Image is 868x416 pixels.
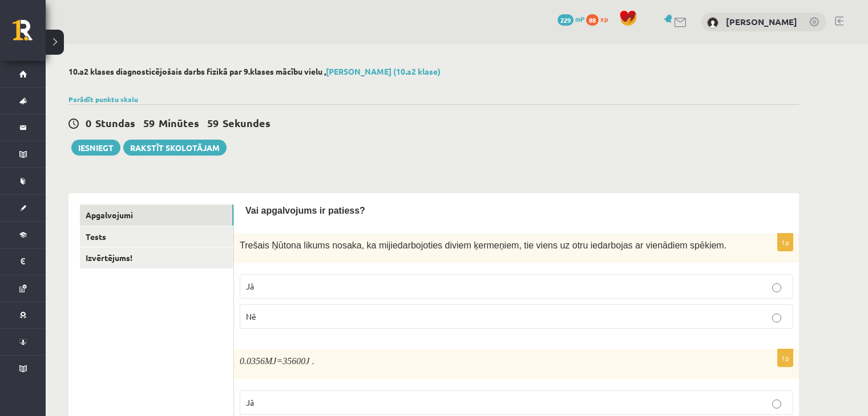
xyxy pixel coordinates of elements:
a: 229 mP [558,14,584,23]
span: mP [575,14,584,23]
: J [305,356,309,366]
span: 59 [207,116,219,129]
span: Jā [246,281,254,291]
a: 88 xp [586,14,613,23]
span: 88 [586,14,599,26]
span: Jā [246,397,254,407]
p: 1p [777,349,793,367]
span: Nē [246,311,256,321]
a: Rīgas 1. Tālmācības vidusskola [13,20,46,48]
p: 1p [777,233,793,251]
span: Trešais Ņūtona likums nosaka, ka mijiedarbojoties diviem ķermeņiem, tie viens uz otru iedarbojas ... [240,240,726,250]
input: Jā [772,399,781,409]
span: Sekundes [223,116,271,129]
a: [PERSON_NAME] [726,16,797,27]
button: Iesniegt [71,140,120,156]
input: Nē [772,313,781,323]
a: Parādīt punktu skalu [68,95,138,104]
a: Apgalvojumi [80,205,233,226]
input: Jā [772,283,781,292]
span: . [312,356,314,366]
span: xp [600,14,608,23]
span: Stundas [95,116,135,129]
span: 229 [558,14,574,26]
h2: 10.a2 klases diagnosticējošais darbs fizikā par 9.klases mācību vielu , [68,67,799,76]
span: 59 [143,116,155,129]
span: Vai apgalvojums ir patiess? [245,206,365,215]
span: Minūtes [159,116,199,129]
: 0.0356 [240,356,265,366]
span: 0 [86,116,91,129]
a: Tests [80,226,233,247]
a: Rakstīt skolotājam [123,140,227,156]
: =35600 [276,356,305,366]
: MJ [265,356,276,366]
a: Izvērtējums! [80,247,233,268]
img: Polīna Tolkuškina [707,17,718,28]
a: [PERSON_NAME] (10.a2 klase) [326,66,441,76]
